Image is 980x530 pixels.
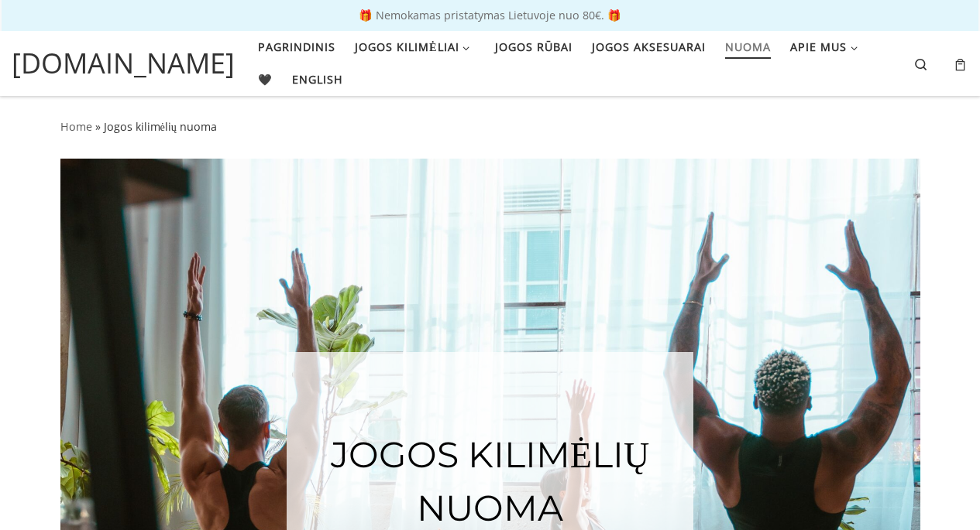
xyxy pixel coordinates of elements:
a: Jogos rūbai [490,31,578,63]
span: Jogos kilimėliai [355,31,459,60]
span: 🖤 [258,63,273,92]
span: Jogos aksesuarai [592,31,706,60]
a: Jogos aksesuarai [587,31,711,63]
a: English [287,63,349,96]
a: Jogos kilimėliai [350,31,480,63]
a: [DOMAIN_NAME] [12,43,235,84]
span: Pagrindinis [258,31,335,60]
a: Nuoma [720,31,776,63]
a: 🖤 [253,63,278,96]
span: Jogos rūbai [495,31,573,60]
span: Nuoma [725,31,771,60]
span: English [292,63,343,92]
span: » [95,119,101,134]
p: 🎁 Nemokamas pristatymas Lietuvoje nuo 80€. 🎁 [15,10,965,21]
a: Pagrindinis [253,31,341,63]
a: Home [60,119,92,134]
span: Apie mus [790,31,847,60]
span: Jogos kilimėlių nuoma [104,119,217,134]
